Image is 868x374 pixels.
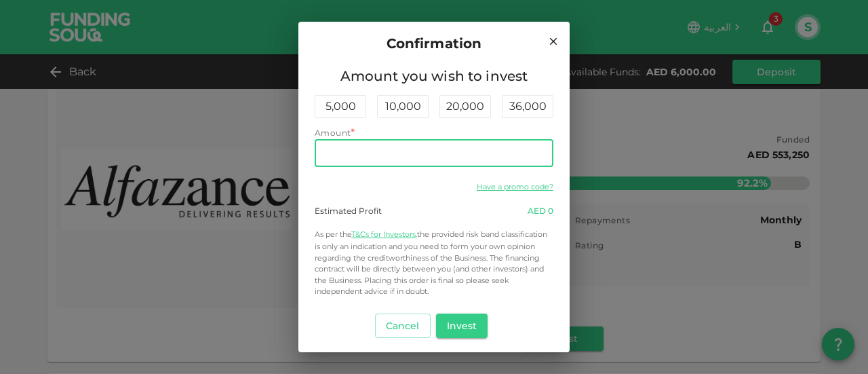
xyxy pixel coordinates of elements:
[315,95,366,118] div: 5,000
[387,33,482,54] span: Confirmation
[315,229,351,239] span: As per the
[375,314,431,338] button: Cancel
[528,205,553,217] div: 0
[315,228,553,297] p: the provided risk band classification is only an indication and you need to form your own opinion...
[315,205,382,217] div: Estimated Profit
[477,182,553,191] a: Have a promo code?
[315,65,553,87] span: Amount you wish to invest
[351,229,417,239] a: T&Cs for Investors,
[502,95,553,118] div: 36,000
[439,95,491,118] div: 20,000
[436,314,488,338] button: Invest
[315,140,553,167] input: amount
[377,95,429,118] div: 10,000
[528,206,546,216] span: AED
[315,128,351,138] span: Amount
